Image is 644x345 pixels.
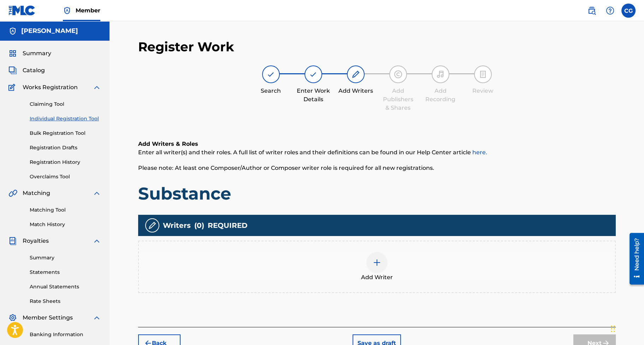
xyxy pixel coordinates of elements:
[361,273,393,282] span: Add Writer
[30,254,101,261] a: Summary
[423,87,458,104] div: Add Recording
[8,189,17,197] img: Matching
[621,4,636,18] div: User Menu
[23,83,78,92] span: Works Registration
[93,189,101,197] img: expand
[30,115,101,122] a: Individual Registration Tool
[309,70,318,79] img: step indicator icon for Enter Work Details
[93,314,101,322] img: expand
[373,258,381,267] img: add
[30,144,101,151] a: Registration Drafts
[30,100,101,108] a: Claiming Tool
[253,87,289,95] div: Search
[30,221,101,228] a: Match History
[267,70,275,79] img: step indicator icon for Search
[208,220,248,231] span: REQUIRED
[380,87,416,112] div: Add Publishers & Shares
[93,237,101,245] img: expand
[23,314,73,322] span: Member Settings
[194,220,204,231] span: ( 0 )
[624,230,644,287] iframe: Resource Center
[606,6,614,15] img: help
[30,130,101,137] a: Bulk Registration Tool
[30,206,101,214] a: Matching Tool
[93,83,101,92] img: expand
[148,221,156,230] img: writers
[296,87,331,104] div: Enter Work Details
[8,49,17,58] img: Summary
[609,311,644,345] div: Widget de chat
[23,66,45,75] span: Catalog
[23,49,51,58] span: Summary
[587,6,596,15] img: search
[465,87,501,95] div: Review
[30,159,101,166] a: Registration History
[394,70,402,79] img: step indicator icon for Add Publishers & Shares
[351,70,360,79] img: step indicator icon for Add Writers
[63,6,71,15] img: Top Rightsholder
[30,173,101,180] a: Overclaims Tool
[30,331,101,338] a: Banking Information
[8,314,17,322] img: Member Settings
[8,83,18,92] img: Works Registration
[30,269,101,276] a: Statements
[30,298,101,305] a: Rate Sheets
[8,66,45,75] a: CatalogCatalog
[479,70,487,79] img: step indicator icon for Review
[138,140,616,148] h6: Add Writers & Roles
[138,39,234,55] h2: Register Work
[163,220,191,231] span: Writers
[472,149,487,156] a: here.
[338,87,373,95] div: Add Writers
[30,283,101,291] a: Annual Statements
[21,27,78,35] h5: Cristian Garcia Rivera
[611,318,615,339] div: Arrastrar
[609,311,644,345] iframe: Chat Widget
[603,4,617,18] div: Help
[436,70,445,79] img: step indicator icon for Add Recording
[138,183,616,204] h1: Substance
[138,165,434,171] span: Please note: At least one Composer/Author or Composer writer role is required for all new registr...
[23,237,49,245] span: Royalties
[23,189,50,197] span: Matching
[8,5,36,16] img: MLC Logo
[8,49,51,58] a: SummarySummary
[8,66,17,75] img: Catalog
[8,237,17,245] img: Royalties
[138,149,487,156] span: Enter all writer(s) and their roles. A full list of writer roles and their definitions can be fou...
[8,27,17,35] img: Accounts
[585,4,599,18] a: Public Search
[76,6,100,15] span: Member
